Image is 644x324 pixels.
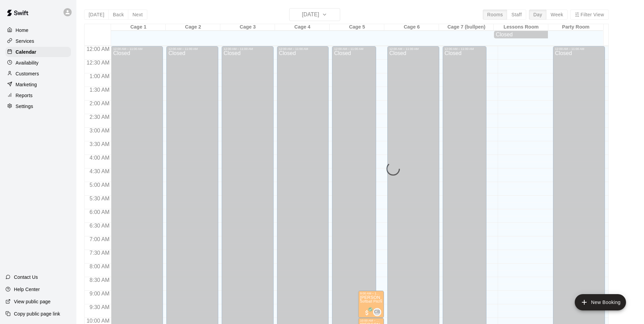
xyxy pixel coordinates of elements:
[555,47,603,51] div: 12:00 AM – 11:00 AM
[373,308,381,316] div: Chloe Bennett
[16,103,33,110] p: Settings
[374,309,380,316] span: CB
[88,264,111,269] span: 8:00 AM
[360,319,382,322] div: 10:00 AM – 11:00 AM
[364,309,370,316] span: All customers have paid
[334,47,374,51] div: 12:00 AM – 11:00 AM
[85,60,111,66] span: 12:30 AM
[88,168,111,174] span: 4:30 AM
[88,182,111,188] span: 5:00 AM
[279,47,327,51] div: 12:00 AM – 11:00 AM
[330,24,384,31] div: Cage 5
[16,70,39,77] p: Customers
[548,24,603,31] div: Party Room
[16,38,34,44] p: Services
[14,298,51,305] p: View public page
[494,24,548,31] div: Lessons Room
[5,101,71,111] a: Settings
[88,291,111,296] span: 9:00 AM
[88,141,111,147] span: 3:30 AM
[496,32,546,38] div: Closed
[16,81,37,88] p: Marketing
[5,69,71,79] a: Customers
[88,250,111,256] span: 7:30 AM
[389,47,437,51] div: 12:00 AM – 11:00 AM
[376,308,381,316] span: Chloe Bennett
[360,292,382,295] div: 9:00 AM – 10:00 AM
[5,36,71,46] a: Services
[358,291,384,318] div: 9:00 AM – 10:00 AM: Softball Pitching Lesson
[16,92,33,99] p: Reports
[88,87,111,93] span: 1:30 AM
[14,310,60,317] p: Copy public page link
[88,101,111,106] span: 2:00 AM
[85,318,111,324] span: 10:00 AM
[16,49,36,55] p: Calendar
[88,73,111,79] span: 1:00 AM
[113,47,161,51] div: 12:00 AM – 11:00 AM
[220,24,275,31] div: Cage 3
[5,47,71,57] a: Calendar
[575,294,626,310] button: add
[88,236,111,242] span: 7:00 AM
[14,274,38,281] p: Contact Us
[88,304,111,310] span: 9:30 AM
[16,59,39,66] p: Availability
[5,90,71,101] a: Reports
[88,114,111,120] span: 2:30 AM
[88,277,111,283] span: 8:30 AM
[5,25,71,35] a: Home
[439,24,494,31] div: Cage 7 (bullpen)
[88,223,111,229] span: 6:30 AM
[85,46,111,52] span: 12:00 AM
[445,47,485,51] div: 12:00 AM – 11:00 AM
[88,155,111,161] span: 4:00 AM
[168,47,216,51] div: 12:00 AM – 11:00 AM
[16,27,29,34] p: Home
[360,300,399,303] span: Softball Pitching Lesson
[275,24,330,31] div: Cage 4
[88,196,111,201] span: 5:30 AM
[5,58,71,68] a: Availability
[88,209,111,215] span: 6:00 AM
[111,24,166,31] div: Cage 1
[14,286,40,293] p: Help Center
[166,24,220,31] div: Cage 2
[5,79,71,90] a: Marketing
[88,128,111,133] span: 3:00 AM
[224,47,272,51] div: 12:00 AM – 11:00 AM
[384,24,439,31] div: Cage 6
